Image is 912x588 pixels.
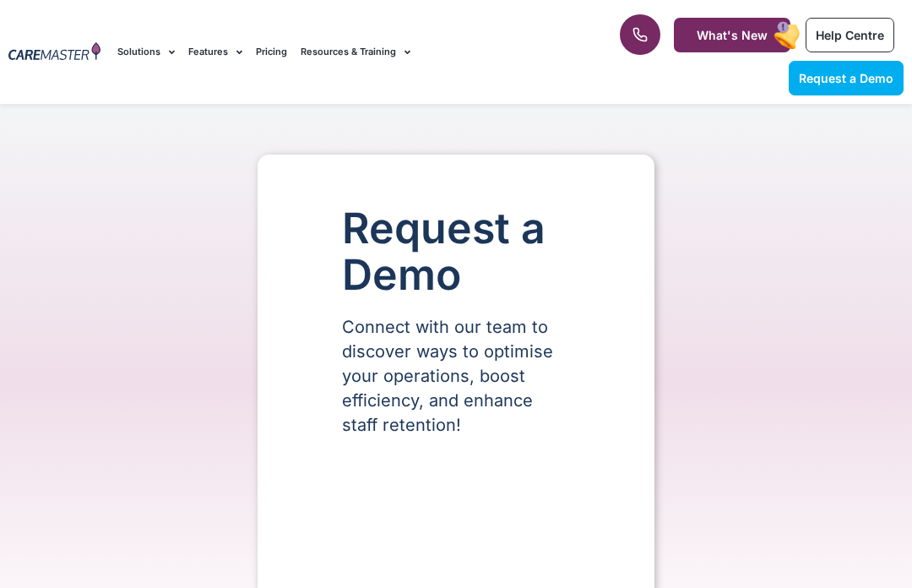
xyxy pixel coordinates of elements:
[256,24,287,80] a: Pricing
[8,42,100,63] img: CareMaster Logo
[799,71,893,85] span: Request a Demo
[117,24,175,80] a: Solutions
[789,61,904,95] a: Request a Demo
[674,18,790,52] a: What's New
[117,24,581,80] nav: Menu
[301,24,410,80] a: Resources & Training
[188,24,242,80] a: Features
[816,28,884,42] span: Help Centre
[806,18,894,52] a: Help Centre
[342,315,570,438] p: Connect with our team to discover ways to optimise your operations, boost efficiency, and enhance...
[342,205,570,298] h1: Request a Demo
[697,28,768,42] span: What's New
